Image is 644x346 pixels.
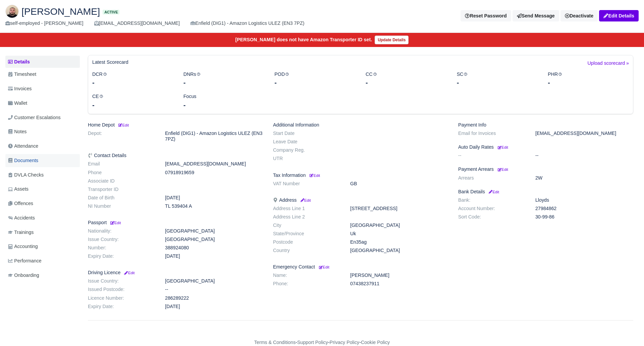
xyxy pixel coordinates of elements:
[452,70,543,88] div: SC
[530,214,638,220] dd: 30-99-86
[548,78,629,87] div: -
[88,153,263,158] h6: Contact Details
[160,245,268,251] dd: 388924080
[496,166,508,172] a: Edit
[8,70,36,78] span: Timesheet
[268,131,345,136] dt: Start Date
[88,122,263,128] h6: Home Depot
[178,70,270,88] div: DNRs
[269,70,361,88] div: POD
[375,36,409,44] a: Update Details
[160,161,268,167] dd: [EMAIL_ADDRESS][DOMAIN_NAME]
[88,220,263,226] h6: Passport
[5,168,80,182] a: DVLA Checks
[361,70,452,88] div: CC
[299,198,311,202] small: Edit
[8,142,38,150] span: Attendance
[8,114,61,121] span: Customer Escalations
[92,78,173,87] div: -
[83,237,160,242] dt: Issue Country:
[345,181,453,187] dd: GB
[366,78,447,87] div: -
[5,97,80,110] a: Wallet
[160,195,268,201] dd: [DATE]
[5,211,80,225] a: Accidents
[88,270,263,276] h6: Driving Licence
[308,172,320,178] a: Edit
[453,206,530,211] dt: Account Number:
[345,223,453,228] dd: [GEOGRAPHIC_DATA]
[160,131,268,142] dd: Enfield (DIG1) - Amazon Logistics ULEZ (EN3 7PZ)
[318,264,329,269] a: Edit
[83,228,160,234] dt: Nationality:
[345,231,453,237] dd: Uk
[268,206,345,211] dt: Address Line 1
[453,197,530,203] dt: Bank:
[543,70,634,88] div: PHR
[8,200,33,207] span: Offences
[5,125,80,138] a: Notes
[83,161,160,167] dt: Email
[488,190,499,194] small: Edit
[8,257,42,265] span: Performance
[268,239,345,245] dt: Postcode
[345,239,453,245] dd: En35ag
[268,156,345,161] dt: UTR
[8,214,35,222] span: Accidents
[268,139,345,145] dt: Leave Date
[92,59,128,65] h6: Latest Scorecard
[268,231,345,237] dt: State/Province
[496,144,508,150] a: Edit
[523,268,644,346] iframe: Chat Widget
[8,185,29,193] span: Assets
[453,131,530,136] dt: Email for Invoices
[254,340,296,345] a: Terms & Conditions
[560,10,598,21] a: Deactivate
[274,78,356,87] div: -
[8,99,27,107] span: Wallet
[160,203,268,209] dd: TL 539404 A
[599,10,639,21] a: Edit Details
[268,181,345,187] dt: VAT Number
[5,56,80,68] a: Details
[5,154,80,167] a: Documents
[453,175,530,181] dt: Arrears
[178,93,270,110] div: Focus
[160,228,268,234] dd: [GEOGRAPHIC_DATA]
[5,197,80,210] a: Offences
[123,270,135,275] a: Edit
[268,214,345,220] dt: Address Line 2
[345,206,453,211] dd: [STREET_ADDRESS]
[8,157,38,164] span: Documents
[299,197,311,203] a: Edit
[92,100,173,110] div: -
[458,122,633,128] h6: Payment Info
[103,10,119,15] span: Active
[530,206,638,211] dd: 27984862
[83,304,160,309] dt: Expiry Date:
[8,243,38,250] span: Accounting
[191,19,304,27] div: Enfield (DIG1) - Amazon Logistics ULEZ (EN3 7PZ)
[123,271,135,275] small: Edit
[297,340,328,345] a: Support Policy
[5,140,80,153] a: Attendance
[183,78,265,87] div: -
[453,214,530,220] dt: Sort Code:
[117,122,129,128] a: Edit
[530,175,638,181] dd: 2W
[273,122,448,128] h6: Additional Information
[268,147,345,153] dt: Company Reg.
[83,245,160,251] dt: Number:
[83,203,160,209] dt: NI Number
[160,287,268,292] dd: --
[5,183,80,196] a: Assets
[83,187,160,192] dt: Transporter ID
[273,172,448,178] h6: Tax Information
[87,70,178,88] div: DCR
[530,153,638,158] dd: --
[160,170,268,176] dd: 07918919659
[530,131,638,136] dd: [EMAIL_ADDRESS][DOMAIN_NAME]
[273,264,448,270] h6: Emergency Contact
[588,59,629,70] a: Upload scorecard »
